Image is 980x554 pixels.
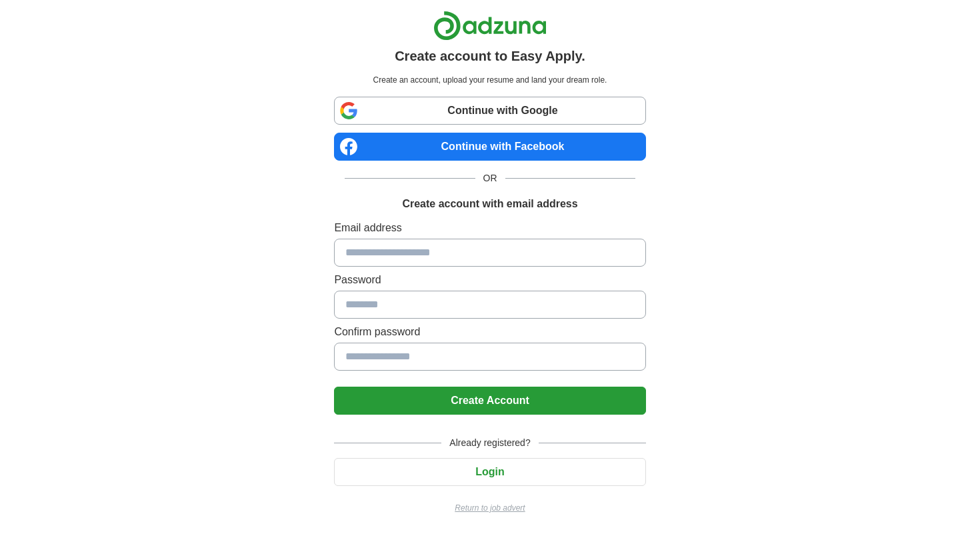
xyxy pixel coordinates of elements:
label: Password [334,272,645,288]
span: Already registered? [441,436,538,450]
button: Login [334,458,645,486]
a: Continue with Facebook [334,133,645,161]
a: Return to job advert [334,502,645,514]
span: OR [475,171,505,185]
label: Email address [334,220,645,236]
label: Confirm password [334,324,645,340]
img: Adzuna logo [433,11,547,41]
button: Create Account [334,387,645,415]
h1: Create account to Easy Apply. [395,46,585,66]
h1: Create account with email address [402,196,577,212]
p: Create an account, upload your resume and land your dream role. [337,74,643,86]
a: Login [334,466,645,477]
a: Continue with Google [334,97,645,125]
